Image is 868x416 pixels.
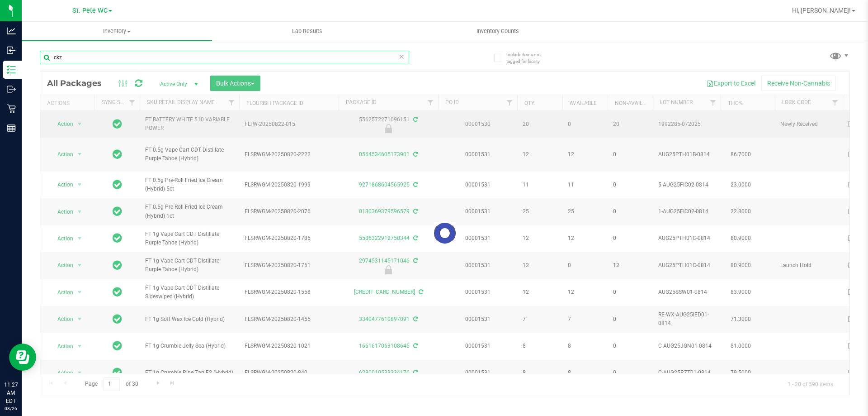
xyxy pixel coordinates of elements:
[7,85,16,94] inline-svg: Outbound
[7,104,16,113] inline-svg: Retail
[22,22,212,41] a: Inventory
[7,65,16,74] inline-svg: Inventory
[7,124,16,133] inline-svg: Reports
[464,27,531,35] span: Inventory Counts
[4,381,18,405] p: 11:27 AM EDT
[7,26,16,35] inline-svg: Analytics
[212,22,402,41] a: Lab Results
[22,27,212,35] span: Inventory
[4,405,18,412] p: 08/26
[402,22,593,41] a: Inventory Counts
[506,51,552,65] span: Include items not tagged for facility
[7,46,16,55] inline-svg: Inbound
[398,51,405,62] span: Clear
[40,51,409,64] input: Search Package ID, Item Name, SKU, Lot or Part Number...
[72,7,108,14] span: St. Pete WC
[280,27,335,35] span: Lab Results
[9,344,36,371] iframe: Resource center
[792,7,851,14] span: Hi, [PERSON_NAME]!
